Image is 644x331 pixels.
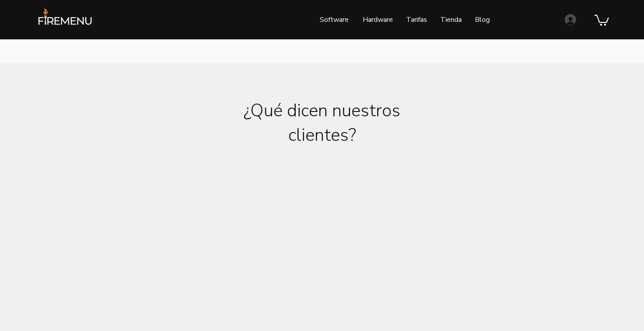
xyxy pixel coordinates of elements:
a: Software [313,9,355,31]
p: Tienda [436,9,466,31]
h2: ¿Qué dicen nuestros clientes? [223,98,421,147]
p: Software [315,9,353,31]
a: Hardware [355,9,400,31]
nav: Sitio [249,9,496,31]
p: Tarifas [402,9,432,31]
a: Blog [468,9,496,31]
img: FireMenu logo [35,7,95,32]
a: Tienda [434,9,468,31]
p: Blog [471,9,494,31]
a: Tarifas [400,9,434,31]
p: Hardware [358,9,397,31]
